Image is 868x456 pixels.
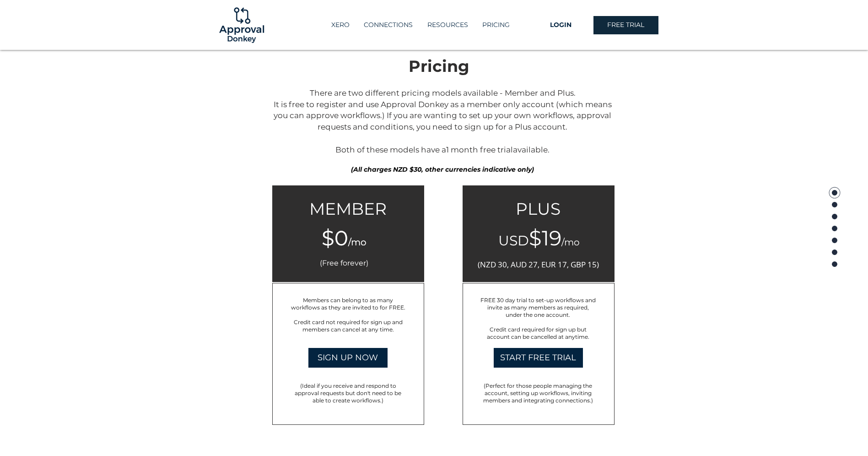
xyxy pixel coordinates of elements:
a: XERO [324,17,356,33]
span: (NZD 30, AUD 27, EUR 17, GBP 15) [478,259,599,270]
span: (Free forever) [320,259,368,267]
span: Credit card required for sign up but account can be cancelled at anytime. [487,326,589,340]
span: Credit card not required for sign up and members can cancel at any time. [294,319,403,333]
span: START FREE TRIAL [500,352,576,364]
p: CONNECTIONS [359,17,417,33]
a: START FREE TRIAL [494,348,583,368]
nav: Page [828,187,841,269]
a: LOGIN [528,16,593,34]
span: USD [498,232,529,249]
span: FREE TRIAL [607,21,644,30]
img: Logo-01.png [217,0,266,50]
span: (All charges NZD $30, other currencies indicative only)​ [351,165,534,174]
span: SIGN UP NOW [318,352,378,364]
p: RESOURCES [423,17,473,33]
span: FREE 30 day trial to set-up workflows and invite as many members as required, under the one account. [480,297,596,318]
a: PRICING [475,17,517,33]
span: There are two different pricing models available - Member and Plus. It is free to register and us... [274,88,612,154]
h6: Includes: [279,289,407,300]
a: SIGN UP NOW [308,348,388,368]
p: XERO [327,17,354,33]
span: Members can belong to as many workflows as they are invited to for FREE. [291,297,405,311]
a: 1 month free trial [446,145,513,154]
div: RESOURCES [420,17,475,33]
p: PRICING [478,17,514,33]
span: $0 [322,225,348,250]
span: MEMBER [309,199,387,219]
span: (Perfect for those people managing the account, setting up workflows, inviting members and integr... [483,382,593,404]
span: Pricing [409,56,469,76]
span: /mo [348,237,367,248]
span: PLUS [516,199,561,219]
span: LOGIN [550,21,571,30]
a: FREE TRIAL [593,16,658,34]
span: (Ideal if you receive and respond to approval requests but don't need to be able to create workfl... [295,382,401,404]
nav: Site [313,17,528,33]
span: $19 [529,225,561,250]
span: /mo [561,237,580,248]
a: CONNECTIONS [356,17,420,33]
